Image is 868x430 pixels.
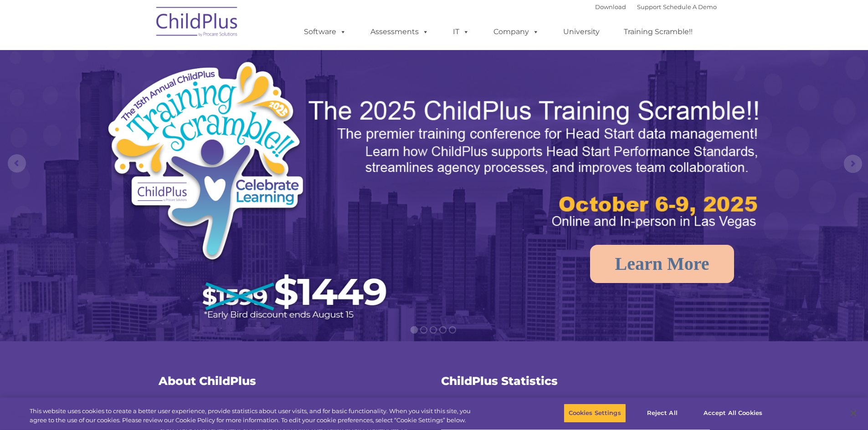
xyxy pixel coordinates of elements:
a: Schedule A Demo [663,3,717,10]
font: | [595,3,717,10]
a: Software [295,23,355,41]
button: Reject All [634,404,691,423]
button: Accept All Cookies [699,404,767,423]
img: ChildPlus by Procare Solutions [152,0,243,46]
button: Close [843,403,863,423]
a: Learn More [590,245,734,283]
button: Cookies Settings [564,404,626,423]
a: Support [637,3,661,10]
span: About ChildPlus [159,374,256,388]
a: Assessments [361,23,438,41]
span: ChildPlus Statistics [441,374,558,388]
a: Training Scramble!! [615,23,702,41]
div: This website uses cookies to create a better user experience, provide statistics about user visit... [30,407,478,425]
a: Company [484,23,548,41]
a: Download [595,3,626,10]
a: IT [444,23,478,41]
a: University [554,23,609,41]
